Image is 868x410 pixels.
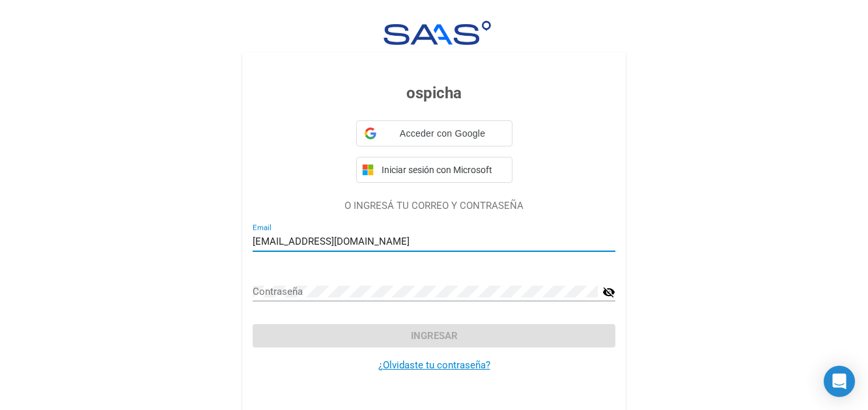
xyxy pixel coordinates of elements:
div: Acceder con Google [356,120,512,146]
span: Acceder con Google [382,127,504,141]
button: Iniciar sesión con Microsoft [356,157,512,183]
div: Open Intercom Messenger [824,366,855,397]
h3: ospicha [253,81,615,105]
p: O INGRESÁ TU CORREO Y CONTRASEÑA [253,198,615,213]
mat-icon: visibility_off [602,284,615,300]
button: Ingresar [253,324,615,348]
span: Ingresar [411,330,458,342]
a: ¿Olvidaste tu contraseña? [378,359,490,371]
span: Iniciar sesión con Microsoft [379,165,507,175]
